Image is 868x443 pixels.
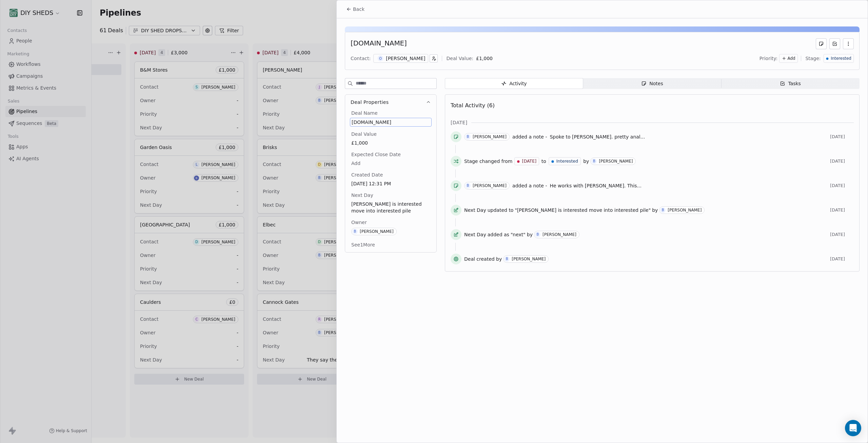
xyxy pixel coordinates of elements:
span: Add [788,56,795,61]
span: Owner [350,219,368,226]
span: added a note - [512,182,547,189]
span: [PERSON_NAME] is interested move into interested pile [351,201,430,214]
div: [PERSON_NAME] [668,208,702,213]
span: Interested [556,158,578,164]
div: Open Intercom Messenger [845,420,861,436]
span: Next Day [350,192,375,199]
div: [DOMAIN_NAME] [351,38,407,49]
span: Deal created by [464,256,502,262]
button: See1More [347,239,379,251]
span: updated to [488,207,514,214]
div: B [662,207,664,213]
span: [DATE] [522,158,537,164]
div: [PERSON_NAME] [512,257,546,261]
div: [PERSON_NAME] [386,55,425,62]
span: by [527,231,533,238]
span: Add [351,160,430,167]
span: Next Day [464,231,486,238]
span: added a note - [512,133,547,140]
div: B [467,183,469,188]
div: Notes [641,80,663,87]
span: Deal Value [350,131,378,137]
span: to [541,158,546,165]
span: [DATE] [830,232,854,237]
div: [PERSON_NAME] [473,134,507,139]
span: [DATE] [830,256,854,262]
div: B [593,159,595,164]
div: [PERSON_NAME] [599,159,633,164]
span: "next" [511,231,526,238]
div: B [537,232,539,237]
a: Spoke to [PERSON_NAME]. pretty anal... [550,133,645,141]
span: O [378,56,383,61]
div: [PERSON_NAME] [360,229,394,234]
span: Stage changed from [464,158,512,165]
button: Back [342,3,369,15]
span: Back [353,6,364,13]
span: Next Day [464,207,486,214]
div: B [467,134,469,140]
span: Stage: [805,55,821,62]
span: Spoke to [PERSON_NAME]. pretty anal... [550,134,645,140]
span: [DATE] 12:31 PM [351,180,430,187]
span: £ 1,000 [476,56,493,61]
div: Deal Value: [446,55,473,62]
div: [PERSON_NAME] [542,232,576,237]
div: [PERSON_NAME] [473,183,507,188]
span: Interested [831,56,851,61]
div: Tasks [780,80,801,87]
div: Deal Properties [345,110,436,252]
a: He works with [PERSON_NAME]. This... [550,182,642,190]
span: [DATE] [830,183,854,188]
span: by [652,207,658,214]
div: Contact: [351,55,371,62]
span: Deal Name [350,110,379,116]
span: Created Date [350,171,384,178]
button: Deal Properties [345,95,436,110]
span: [DATE] [451,119,467,126]
span: "[PERSON_NAME] is interested move into interested pile" [515,207,651,214]
span: Deal Properties [351,99,389,106]
span: added as [488,231,509,238]
span: [DATE] [830,159,854,164]
div: B [506,256,508,262]
span: He works with [PERSON_NAME]. This... [550,183,642,188]
span: [DATE] [830,207,854,213]
span: [DATE] [830,134,854,140]
span: Priority: [759,55,778,62]
span: by [583,158,589,165]
span: Total Activity (6) [451,102,495,109]
span: Expected Close Date [350,151,402,158]
div: B [354,229,356,234]
span: [DOMAIN_NAME] [352,119,430,126]
span: £1,000 [351,140,430,146]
